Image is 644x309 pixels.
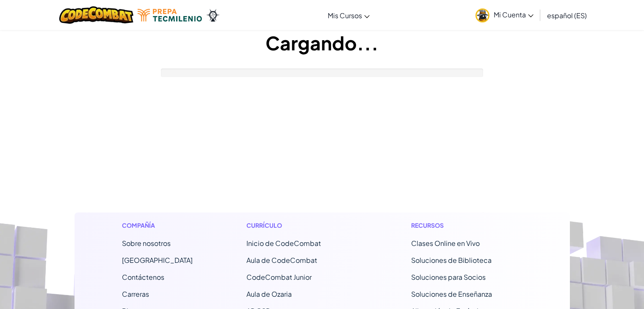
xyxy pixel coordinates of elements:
span: español (ES) [547,11,587,20]
span: Mi Cuenta [494,10,533,19]
a: Mi Cuenta [471,2,538,28]
a: Soluciones de Enseñanza [411,290,492,298]
a: Clases Online en Vivo [411,239,480,248]
img: avatar [475,8,489,22]
a: Soluciones de Biblioteca [411,256,492,265]
img: Ozaria [206,9,220,22]
a: Aula de Ozaria [246,290,292,298]
span: Inicio de CodeCombat [246,239,321,248]
h1: Currículo [246,221,358,230]
a: Sobre nosotros [122,239,171,248]
a: Mis Cursos [323,4,374,27]
a: Carreras [122,290,149,298]
span: Mis Cursos [328,11,362,20]
span: Contáctenos [122,273,164,281]
h1: Recursos [411,221,522,230]
a: español (ES) [543,4,591,27]
img: Tecmilenio logo [138,9,202,22]
a: Soluciones para Socios [411,273,486,281]
h1: Compañía [122,221,193,230]
a: [GEOGRAPHIC_DATA] [122,256,193,265]
a: CodeCombat Junior [246,273,312,281]
img: CodeCombat logo [59,6,133,24]
a: Aula de CodeCombat [246,256,317,265]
